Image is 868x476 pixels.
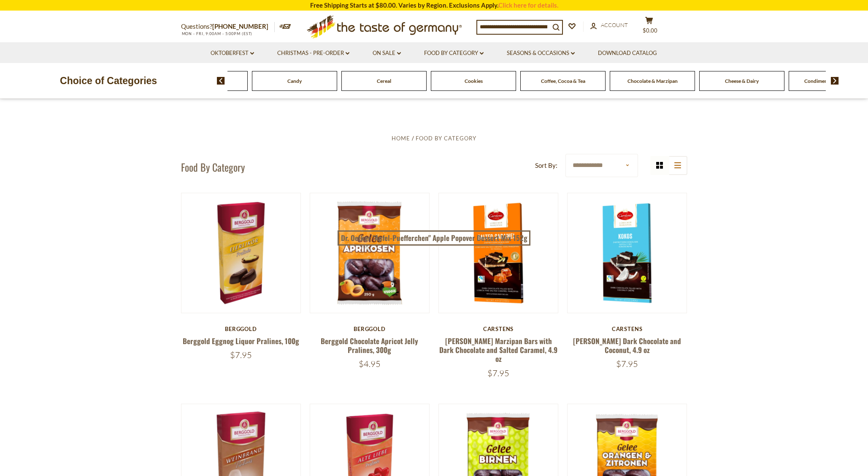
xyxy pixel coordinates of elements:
a: Food By Category [416,135,476,142]
a: Dr. Oetker "Apfel-Puefferchen" Apple Popover Dessert Mix 152g [338,230,530,246]
a: Coffee, Cocoa & Tea [541,78,585,84]
label: Sort By: [535,160,557,171]
h1: Food By Category [181,161,245,173]
span: $0.00 [643,27,657,34]
p: Questions? [181,21,275,32]
a: Condiments, Seasonings [804,78,858,84]
a: Cookies [465,78,483,84]
a: Oktoberfest [211,49,254,58]
img: Carstens Luebecker Marzipan Bars with Dark Chocolate and Salted Caramel, 4.9 oz [439,193,558,313]
img: Berggold Eggnog Liquor Pralines, 100g [181,193,301,313]
a: Cheese & Dairy [725,78,759,84]
span: $7.95 [230,350,252,360]
button: $0.00 [637,16,662,38]
img: Berggold Chocolate Apricot Jelly Pralines, 300g [310,193,430,313]
a: On Sale [373,49,401,58]
a: Click here for details. [498,1,558,9]
div: Carstens [567,326,687,332]
img: next arrow [831,77,839,85]
a: Berggold Eggnog Liquor Pralines, 100g [183,336,299,346]
a: Download Catalog [598,49,657,58]
a: [PERSON_NAME] Dark Chocolate and Coconut, 4.9 oz [573,336,681,355]
a: Christmas - PRE-ORDER [277,49,349,58]
a: Berggold Chocolate Apricot Jelly Pralines, 300g [321,336,418,355]
a: Cereal [377,78,391,84]
span: $7.95 [616,358,638,369]
a: Account [590,21,628,30]
div: Carstens [438,326,559,332]
span: Account [601,22,628,28]
a: Seasons & Occasions [507,49,575,58]
a: [PERSON_NAME] Marzipan Bars with Dark Chocolate and Salted Caramel, 4.9 oz [439,336,557,364]
a: Candy [287,78,302,84]
a: Food By Category [424,49,484,58]
div: Berggold [181,326,301,332]
img: Carstens Luebecker Dark Chocolate and Coconut, 4.9 oz [568,193,687,313]
a: Home [392,135,410,142]
a: [PHONE_NUMBER] [212,22,268,30]
img: previous arrow [217,77,225,85]
span: MON - FRI, 9:00AM - 5:00PM (EST) [181,31,253,36]
span: $7.95 [487,368,509,378]
a: Chocolate & Marzipan [627,78,678,84]
span: $4.95 [359,358,381,369]
div: Berggold [310,326,430,332]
